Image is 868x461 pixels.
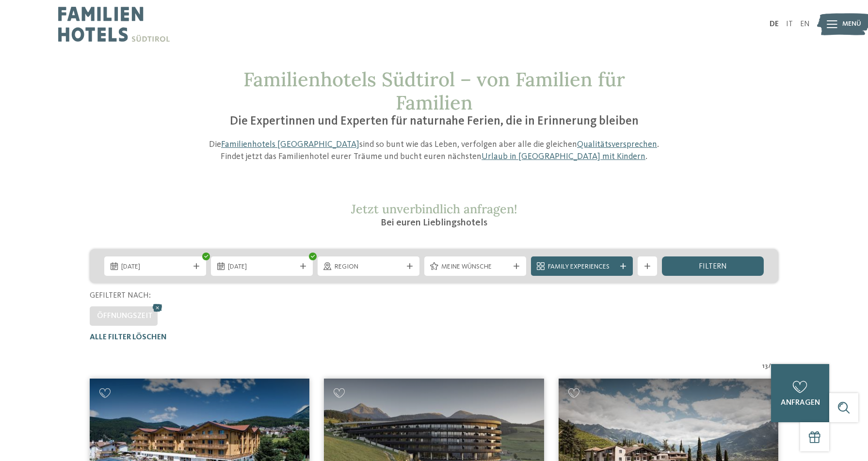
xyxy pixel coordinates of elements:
p: Die sind so bunt wie das Leben, verfolgen aber alle die gleichen . Findet jetzt das Familienhotel... [204,139,664,163]
span: anfragen [781,399,820,407]
a: EN [800,20,810,28]
span: Familienhotels Südtirol – von Familien für Familien [243,67,625,115]
a: DE [770,20,779,28]
a: IT [786,20,793,28]
span: [DATE] [121,262,189,272]
span: Gefiltert nach: [90,292,151,300]
span: Region [335,262,402,272]
span: Jetzt unverbindlich anfragen! [351,201,517,217]
span: Menü [842,19,861,29]
a: anfragen [771,364,829,422]
a: Qualitätsversprechen [577,140,657,149]
span: Alle Filter löschen [90,334,167,341]
span: 27 [771,362,778,371]
span: filtern [699,263,727,270]
span: Die Expertinnen und Experten für naturnahe Ferien, die in Erinnerung bleiben [230,115,639,127]
span: / [768,362,771,371]
a: Familienhotels [GEOGRAPHIC_DATA] [221,140,359,149]
span: Meine Wünsche [441,262,509,272]
span: Öffnungszeit [97,312,153,320]
span: 13 [762,362,768,371]
a: Urlaub in [GEOGRAPHIC_DATA] mit Kindern [482,152,645,161]
span: [DATE] [228,262,296,272]
span: Family Experiences [548,262,616,272]
span: Bei euren Lieblingshotels [381,218,487,228]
